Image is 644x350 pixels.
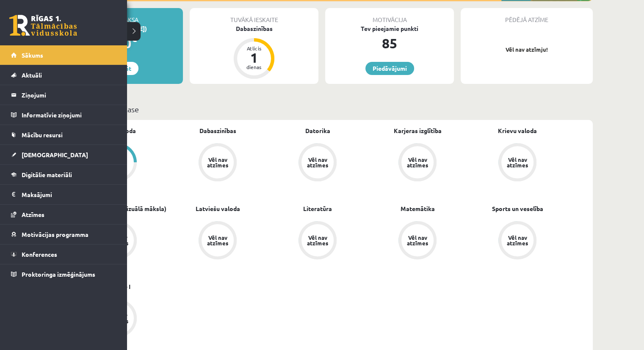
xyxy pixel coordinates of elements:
div: Vēl nav atzīmes [206,157,229,168]
a: Vēl nav atzīmes [467,143,567,183]
a: Karjeras izglītība [394,126,442,135]
a: Aktuāli [11,65,116,85]
a: Piedāvājumi [365,62,414,75]
a: Sports un veselība [492,204,543,213]
a: Vēl nav atzīmes [268,143,368,183]
div: Atlicis [241,46,267,51]
div: Motivācija [325,8,454,24]
div: Pēdējā atzīme [461,8,593,24]
a: Sākums [11,45,116,65]
span: Proktoringa izmēģinājums [22,270,95,278]
div: Tev pieejamie punkti [325,24,454,33]
a: Vēl nav atzīmes [168,143,268,183]
a: Vēl nav atzīmes [268,221,368,261]
div: Vēl nav atzīmes [206,235,229,246]
p: Vēl nav atzīmju! [465,45,589,54]
legend: Informatīvie ziņojumi [22,105,116,125]
a: Proktoringa izmēģinājums [11,264,116,284]
a: Rīgas 1. Tālmācības vidusskola [9,15,77,36]
a: Vēl nav atzīmes [467,221,567,261]
a: Vēl nav atzīmes [368,221,467,261]
div: Dabaszinības [190,24,318,33]
a: Dabaszinības [199,126,236,135]
a: Atzīmes [11,205,116,224]
span: Atzīmes [22,211,44,218]
span: Aktuāli [22,71,42,79]
div: Vēl nav atzīmes [406,157,429,168]
span: € [131,32,137,44]
a: Konferences [11,244,116,264]
p: Mācību plāns 10.b1 klase [54,103,589,115]
a: Vēl nav atzīmes [368,143,467,183]
a: Vēl nav atzīmes [168,221,268,261]
div: 85 [325,33,454,53]
div: Vēl nav atzīmes [306,157,329,168]
div: dienas [241,64,267,69]
a: Latviešu valoda [196,204,240,213]
a: Maksājumi [11,185,116,204]
a: Ziņojumi [11,85,116,105]
a: Datorika [305,126,330,135]
legend: Ziņojumi [22,85,116,105]
div: Vēl nav atzīmes [506,157,529,168]
a: Matemātika [401,204,435,213]
a: Digitālie materiāli [11,165,116,184]
span: Digitālie materiāli [22,171,72,178]
span: Mācību resursi [22,131,63,139]
a: Krievu valoda [498,126,537,135]
legend: Maksājumi [22,185,116,204]
div: Tuvākā ieskaite [190,8,318,24]
a: [DEMOGRAPHIC_DATA] [11,145,116,164]
a: Informatīvie ziņojumi [11,105,116,125]
a: Motivācijas programma [11,225,116,244]
span: [DEMOGRAPHIC_DATA] [22,151,88,158]
div: 1 [241,51,267,64]
span: Konferences [22,250,57,258]
a: Mācību resursi [11,125,116,144]
div: Vēl nav atzīmes [406,235,429,246]
div: Vēl nav atzīmes [306,235,329,246]
span: Sākums [22,51,43,59]
a: Dabaszinības Atlicis 1 dienas [190,24,318,80]
div: Vēl nav atzīmes [506,235,529,246]
a: Literatūra [303,204,332,213]
span: Motivācijas programma [22,231,88,238]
